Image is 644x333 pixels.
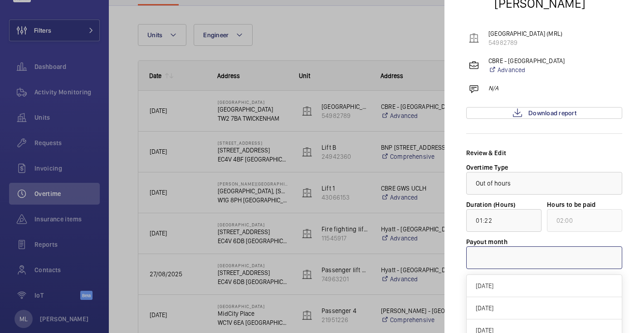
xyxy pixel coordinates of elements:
label: Hours to be paid [547,201,596,208]
span: Download report [528,109,576,117]
input: undefined [547,209,622,232]
p: N/A [488,83,499,93]
label: Duration (Hours) [466,201,516,208]
span: Out of hours [476,180,511,187]
label: Overtime Type [466,164,508,171]
label: Payout month [466,238,507,245]
a: Download report [466,107,622,119]
p: [GEOGRAPHIC_DATA] (MRL) [488,29,562,38]
p: CBRE - [GEOGRAPHIC_DATA] [488,56,565,65]
span: [DATE] [476,304,613,313]
div: Review & Edit [466,148,622,157]
a: Advanced [488,65,565,74]
input: function l(){if(O(o),o.value===Rt)throw new qe(-950,!1);return o.value} [466,209,542,232]
img: elevator.svg [468,33,479,44]
span: [DATE] [476,281,613,290]
p: 54982789 [488,38,562,47]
